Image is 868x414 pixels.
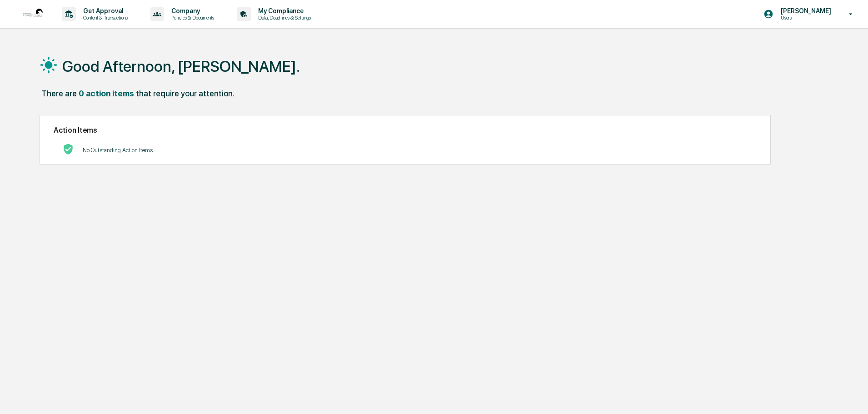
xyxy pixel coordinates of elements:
[54,126,757,135] h2: Action Items
[164,7,219,15] p: Company
[79,89,134,98] div: 0 action items
[773,15,836,21] p: Users
[83,147,153,154] p: No Outstanding Action Items
[136,89,234,98] div: that require your attention.
[22,3,44,25] img: logo
[76,7,132,15] p: Get Approval
[62,57,300,75] h1: Good Afternoon, [PERSON_NAME].
[76,15,132,21] p: Content & Transactions
[164,15,219,21] p: Policies & Documents
[251,7,315,15] p: My Compliance
[773,7,836,15] p: [PERSON_NAME]
[251,15,315,21] p: Data, Deadlines & Settings
[63,144,74,155] img: No Actions logo
[41,89,77,98] div: There are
